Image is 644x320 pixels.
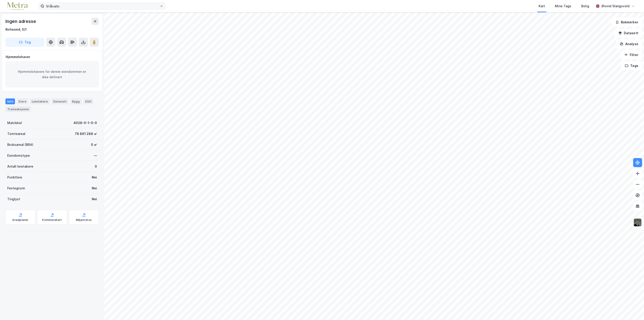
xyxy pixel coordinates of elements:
div: Leietakere [30,98,50,104]
div: 0 ㎡ [91,142,97,147]
div: Eiere [17,98,28,104]
div: Nei [92,175,97,180]
div: Kart [539,3,545,9]
div: — [94,153,97,158]
div: Mine Tags [555,3,571,9]
button: Bokmerker [612,18,642,27]
img: 9k= [633,218,642,227]
button: Tag [5,38,44,47]
div: Tomteareal [7,131,25,137]
button: Analyse [616,39,642,49]
div: Info [5,98,15,104]
div: Matrikkel [7,120,22,126]
img: metra-logo.256734c3b2bbffee19d4.png [7,2,28,10]
div: 0 [95,164,97,169]
div: Datasett [51,98,68,104]
button: Filter [620,50,642,59]
div: 4028-0-1-0-0 [73,120,97,126]
div: Miljøstatus [76,218,92,222]
div: ESG [83,98,93,104]
div: Kviteseid, 0/1 [5,27,27,32]
div: Hjemmelshaver [6,54,99,60]
div: Øivind Slangsvold [601,3,629,9]
div: Transaksjoner [5,106,31,112]
div: Nei [92,186,97,191]
div: Eiendomstype [7,153,30,158]
div: Nei [92,196,97,202]
div: Kontrollprogram for chat [621,298,644,320]
div: Antall leietakere [7,164,33,169]
div: 78 861 288 ㎡ [75,131,97,137]
div: Punktleie [7,175,22,180]
div: Ingen adresse [5,18,37,25]
div: Bruksareal (BRA) [7,142,33,147]
div: Bygg [70,98,82,104]
iframe: Chat Widget [621,298,644,320]
div: Bolig [581,3,589,9]
input: Søk på adresse, matrikkel, gårdeiere, leietakere eller personer [44,3,160,10]
button: Datasett [615,29,642,38]
div: Arealplaner [12,218,28,222]
button: Tags [621,61,642,70]
div: Tinglyst [7,196,20,202]
div: Hjemmelshavere for denne eiendommen er ikke definert [6,61,99,87]
div: Festegrunn [7,186,25,191]
div: Kommunekart [42,218,62,222]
